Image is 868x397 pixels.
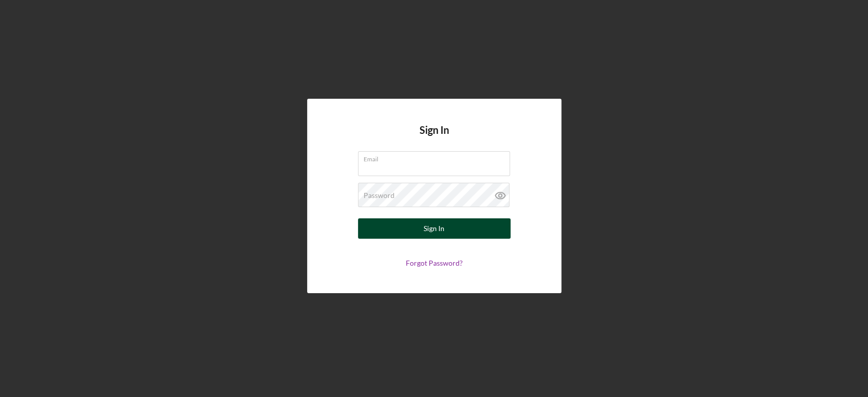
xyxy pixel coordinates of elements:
[364,152,510,163] label: Email
[420,124,449,151] h4: Sign In
[424,218,444,239] div: Sign In
[364,191,395,200] label: Password
[358,218,511,239] button: Sign In
[406,259,463,267] a: Forgot Password?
